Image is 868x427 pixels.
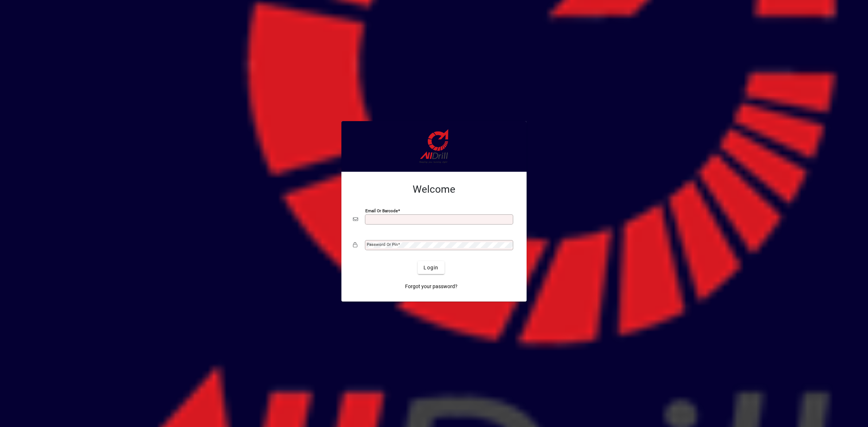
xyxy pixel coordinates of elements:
[365,208,398,213] mat-label: Email or Barcode
[424,264,438,272] span: Login
[402,280,460,293] a: Forgot your password?
[353,183,515,196] h2: Welcome
[405,283,458,290] span: Forgot your password?
[367,242,398,247] mat-label: Password or Pin
[418,261,444,274] button: Login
